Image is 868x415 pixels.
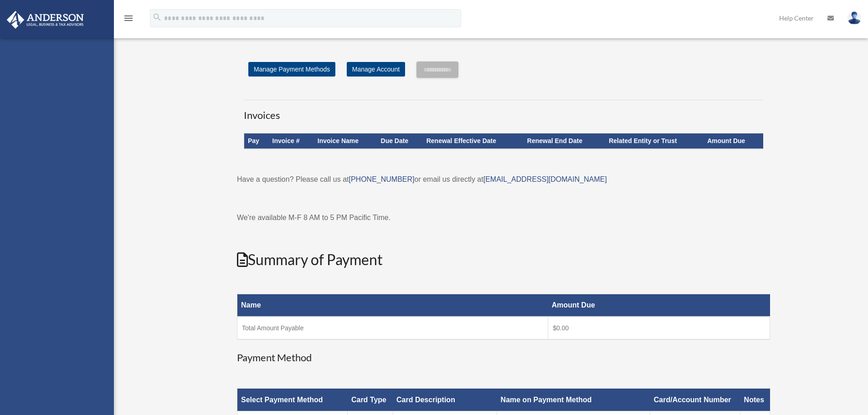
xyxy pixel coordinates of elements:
td: Total Amount Payable [237,317,548,339]
th: Renewal End Date [524,133,605,149]
th: Amount Due [704,133,763,149]
th: Notes [740,389,770,411]
a: menu [123,16,134,24]
th: Due Date [377,133,423,149]
th: Name on Payment Method [497,389,650,411]
th: Card Description [393,389,497,411]
p: We're available M-F 8 AM to 5 PM Pacific Time. [237,211,770,224]
img: Anderson Advisors Platinum Portal [4,11,87,29]
th: Invoice # [269,133,314,149]
th: Card/Account Number [650,389,740,411]
a: [PHONE_NUMBER] [349,175,414,183]
i: menu [123,13,134,24]
h3: Payment Method [237,351,770,365]
a: Manage Account [347,62,405,77]
a: [EMAIL_ADDRESS][DOMAIN_NAME] [483,175,607,183]
th: Amount Due [548,294,770,317]
th: Name [237,294,548,317]
th: Pay [244,133,269,149]
i: search [152,12,162,22]
h3: Invoices [244,100,763,123]
th: Renewal Effective Date [423,133,524,149]
td: $0.00 [548,317,770,339]
th: Invoice Name [314,133,377,149]
a: Manage Payment Methods [248,62,335,77]
th: Related Entity or Trust [605,133,704,149]
img: User Pic [847,11,861,25]
th: Card Type [348,389,393,411]
h2: Summary of Payment [237,250,770,270]
p: Have a question? Please call us at or email us directly at [237,173,770,186]
th: Select Payment Method [237,389,348,411]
